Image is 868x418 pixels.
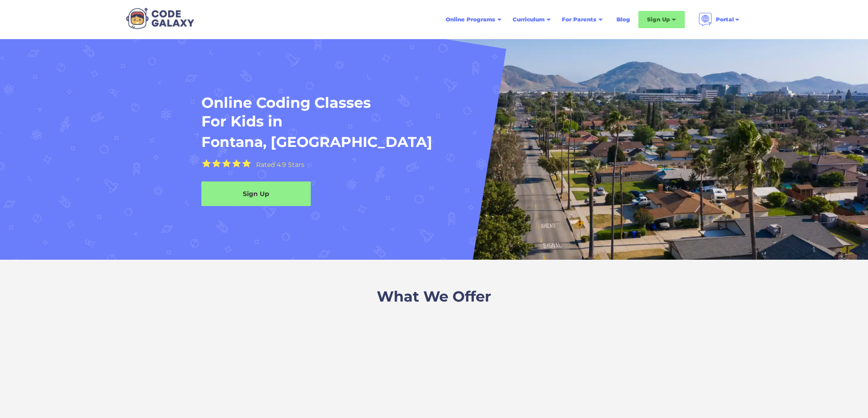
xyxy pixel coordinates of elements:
a: Blog [611,11,636,28]
div: For Parents [562,15,596,24]
a: Sign Up [201,181,311,206]
div: Sign Up [647,15,670,24]
img: Yellow Star - the Code Galaxy [212,159,221,168]
div: Online Programs [446,15,495,24]
div: Curriculum [513,15,544,24]
h1: Fontana, [GEOGRAPHIC_DATA] [201,133,432,151]
img: Yellow Star - the Code Galaxy [222,159,231,168]
img: Yellow Star - the Code Galaxy [202,159,211,168]
div: Rated 4.9 Stars [256,161,304,168]
img: Yellow Star - the Code Galaxy [232,159,241,168]
div: Portal [716,15,734,24]
div: Sign Up [201,189,311,198]
h1: Online Coding Classes For Kids in [201,93,595,131]
img: Yellow Star - the Code Galaxy [242,159,251,168]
